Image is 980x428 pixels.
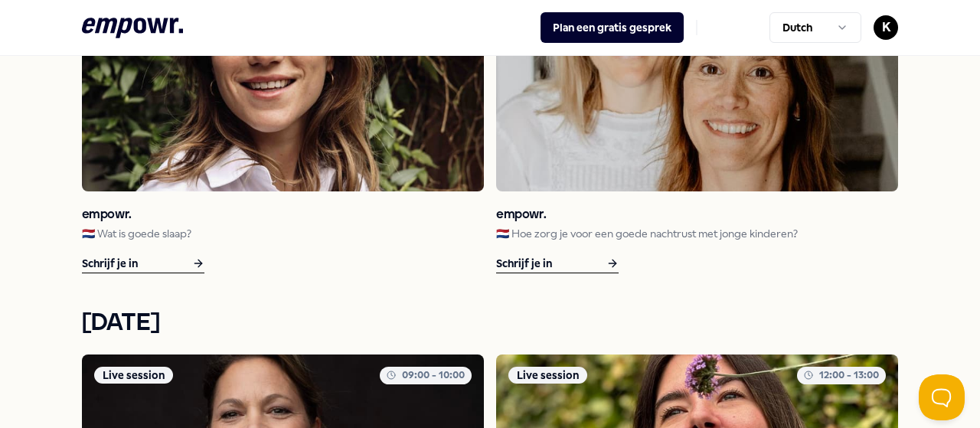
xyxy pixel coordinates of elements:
[797,367,886,384] div: 12:00 - 13:00
[380,367,472,384] div: 09:00 - 10:00
[919,374,965,420] iframe: Help Scout Beacon - Open
[82,204,484,225] h3: empowr.
[541,12,684,43] button: Plan een gratis gesprek
[508,367,587,384] div: Live session
[82,304,899,342] h2: [DATE]
[496,254,619,273] div: Schrijf je in
[82,225,484,242] p: 🇳🇱 Wat is goede slaap?
[496,204,898,225] h3: empowr.
[94,367,173,384] div: Live session
[82,254,204,273] div: Schrijf je in
[496,225,898,242] p: 🇳🇱 Hoe zorg je voor een goede nachtrust met jonge kinderen?
[874,15,898,40] button: K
